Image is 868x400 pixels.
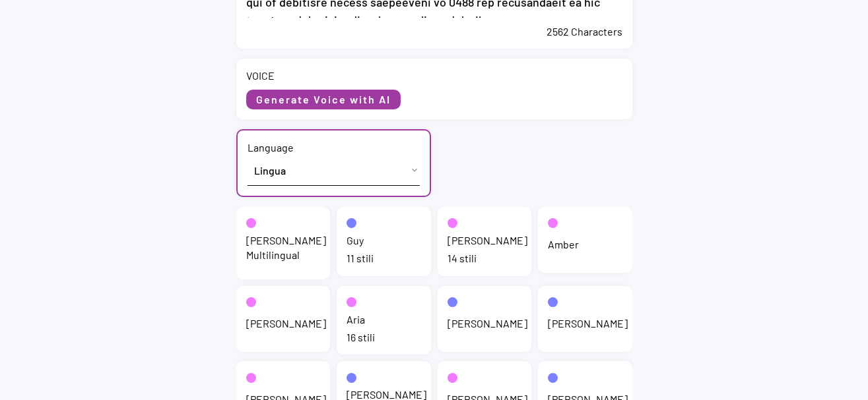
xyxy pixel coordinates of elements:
[347,233,364,248] div: Guy
[347,330,421,345] div: 16 stili
[548,316,628,331] div: [PERSON_NAME]
[246,316,326,331] div: [PERSON_NAME]
[448,233,527,248] div: [PERSON_NAME]
[448,251,522,266] div: 14 stili
[246,90,401,109] button: Generate Voice with AI
[347,251,421,266] div: 11 stili
[548,237,579,252] div: Amber
[246,233,326,263] div: [PERSON_NAME] Multilingual
[246,24,622,39] div: 2562 Characters
[347,312,365,327] div: Aria
[448,316,527,331] div: [PERSON_NAME]
[248,140,294,155] div: Language
[246,69,275,83] div: VOICE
